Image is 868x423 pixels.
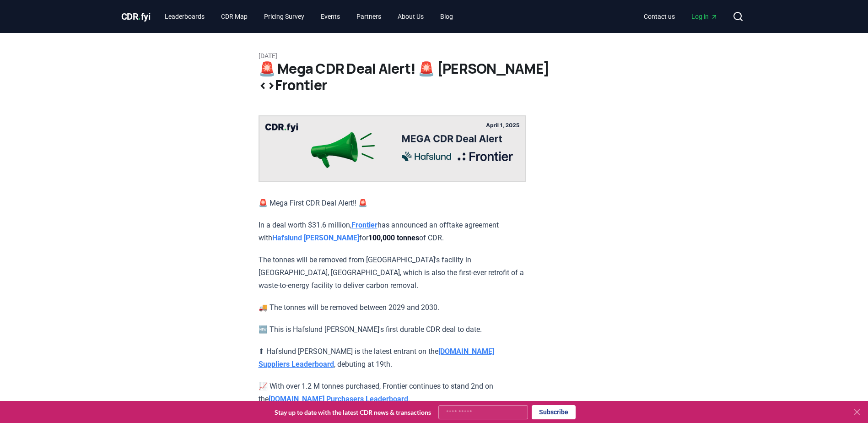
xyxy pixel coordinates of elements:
a: About Us [390,8,431,25]
p: ⬆ Hafslund [PERSON_NAME] is the latest entrant on the , debuting at 19th. [259,345,526,371]
a: CDR Map [214,8,255,25]
img: blog post image [259,115,526,182]
a: Hafslund [PERSON_NAME] [272,233,359,242]
a: [DOMAIN_NAME] Purchasers Leaderboard [269,395,408,403]
a: Log in [684,8,725,25]
span: CDR fyi [121,11,151,22]
nav: Main [636,8,725,25]
p: The tonnes will be removed from [GEOGRAPHIC_DATA]'s facility in [GEOGRAPHIC_DATA], [GEOGRAPHIC_DA... [259,254,526,292]
a: Leaderboards [157,8,212,25]
a: Blog [433,8,460,25]
h1: 🚨 Mega CDR Deal Alert! 🚨 [PERSON_NAME]<>Frontier [259,60,610,93]
nav: Main [157,8,460,25]
a: Events [313,8,347,25]
p: 🆕 This is Hafslund [PERSON_NAME]'s first durable CDR deal to date. [259,323,526,336]
p: 🚨 Mega First CDR Deal Alert!! 🚨 [259,197,526,210]
a: Frontier [351,221,377,229]
p: In a deal worth $31.6 million, has announced an offtake agreement with for of CDR. [259,219,526,244]
strong: 100,000 tonnes [368,233,419,242]
span: . [138,11,141,22]
a: Partners [349,8,388,25]
a: Pricing Survey [257,8,312,25]
span: Log in [691,12,718,21]
p: 📈 With over 1.2 M tonnes purchased, Frontier continues to stand 2nd on the . [259,380,526,406]
a: CDR.fyi [121,10,151,23]
p: 🚚 The tonnes will be removed between 2029 and 2030. [259,301,526,314]
p: [DATE] [259,51,610,60]
a: Contact us [636,8,682,25]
